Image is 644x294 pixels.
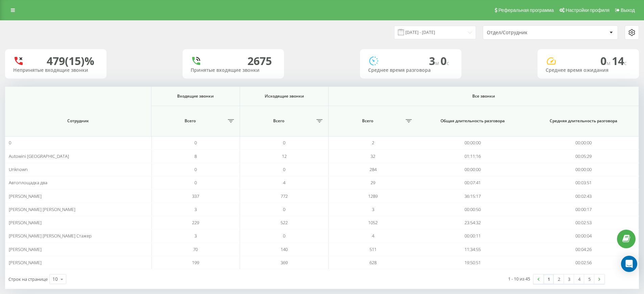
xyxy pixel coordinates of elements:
[193,246,198,252] span: 70
[371,153,375,159] span: 32
[8,276,48,282] span: Строк на странице
[372,233,374,239] span: 4
[194,140,197,146] span: 0
[194,180,197,186] span: 0
[194,166,197,172] span: 0
[13,67,98,73] div: Непринятые входящие звонки
[9,193,42,199] span: [PERSON_NAME]
[9,180,47,186] span: Автоплощадка два
[554,274,564,284] a: 2
[417,163,528,176] td: 00:00:00
[417,243,528,256] td: 11:34:55
[283,166,285,172] span: 0
[528,229,639,243] td: 00:00:04
[52,276,58,282] div: 10
[247,93,321,99] span: Исходящие звонки
[528,189,639,203] td: 00:02:43
[368,193,378,199] span: 1289
[417,136,528,149] td: 00:00:00
[192,193,199,199] span: 337
[347,93,620,99] span: Все звонки
[417,176,528,189] td: 00:07:41
[9,166,28,172] span: Unknown
[9,219,42,226] span: [PERSON_NAME]
[528,176,639,189] td: 00:03:51
[47,55,94,67] div: 479 (15)%
[191,67,276,73] div: Принятые входящие звонки
[368,67,453,73] div: Среднее время разговора
[564,274,574,284] a: 3
[417,216,528,229] td: 23:54:32
[528,163,639,176] td: 00:00:00
[9,153,69,159] span: Autowini [GEOGRAPHIC_DATA]
[369,246,377,252] span: 511
[9,259,42,266] span: [PERSON_NAME]
[247,55,272,67] div: 2675
[194,206,197,212] span: 3
[194,233,197,239] span: 3
[487,30,568,36] div: Отдел/Сотрудник
[612,54,627,68] span: 14
[566,7,610,13] span: Настройки профиля
[368,219,378,226] span: 1052
[528,216,639,229] td: 00:02:53
[546,67,631,73] div: Среднее время ожидания
[372,206,374,212] span: 3
[16,118,141,124] span: Сотрудник
[417,149,528,163] td: 01:11:16
[621,7,635,13] span: Выход
[159,93,232,99] span: Входящие звонки
[282,153,287,159] span: 12
[192,219,199,226] span: 229
[155,118,226,124] span: Всего
[528,243,639,256] td: 00:04:26
[372,140,374,146] span: 2
[417,229,528,243] td: 00:00:11
[283,140,285,146] span: 0
[417,203,528,216] td: 00:00:50
[369,166,377,172] span: 284
[281,219,288,226] span: 522
[624,59,627,67] span: c
[508,275,530,282] div: 1 - 10 из 45
[417,256,528,269] td: 19:50:51
[332,118,403,124] span: Всего
[9,140,11,146] span: 0
[429,54,440,68] span: 3
[281,193,288,199] span: 772
[528,136,639,149] td: 00:00:00
[283,233,285,239] span: 0
[544,274,554,284] a: 1
[528,149,639,163] td: 00:05:29
[606,59,612,67] span: м
[283,206,285,212] span: 0
[537,118,630,124] span: Средняя длительность разговора
[584,274,594,284] a: 5
[9,206,75,212] span: [PERSON_NAME] [PERSON_NAME]
[281,259,288,266] span: 369
[192,259,199,266] span: 199
[440,54,449,68] span: 0
[435,59,440,67] span: м
[528,256,639,269] td: 00:02:56
[9,246,42,252] span: [PERSON_NAME]
[574,274,584,284] a: 4
[243,118,314,124] span: Всего
[281,246,288,252] span: 140
[600,54,612,68] span: 0
[528,203,639,216] td: 00:00:17
[283,180,285,186] span: 4
[417,189,528,203] td: 36:15:17
[498,7,554,13] span: Реферальная программа
[9,233,92,239] span: [PERSON_NAME] [PERSON_NAME] Стажер
[447,59,449,67] span: c
[369,259,377,266] span: 628
[621,256,637,272] div: Open Intercom Messenger
[194,153,197,159] span: 8
[426,118,520,124] span: Общая длительность разговора
[371,180,375,186] span: 29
